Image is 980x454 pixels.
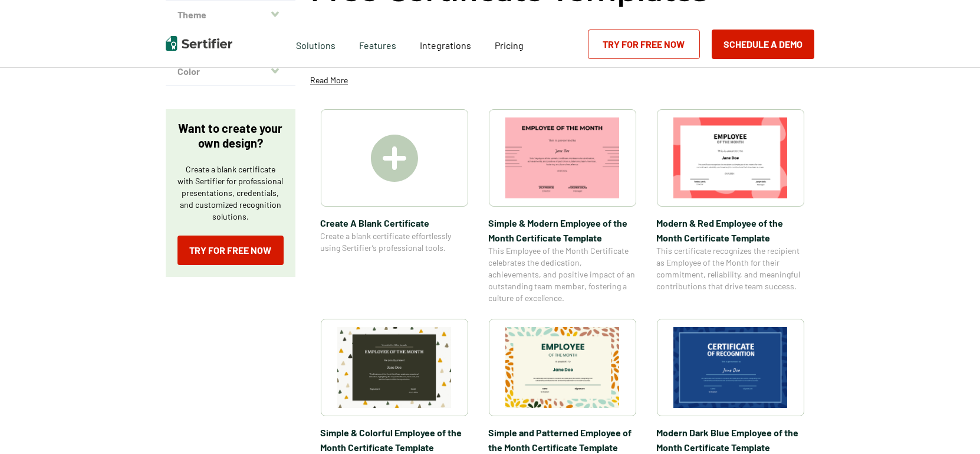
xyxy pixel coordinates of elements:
p: Read More [310,74,348,86]
a: Try for Free Now [588,30,700,59]
button: Color [166,57,295,86]
img: Modern & Red Employee of the Month Certificate Template [673,117,788,198]
span: Features [360,37,397,51]
span: Simple & Modern Employee of the Month Certificate Template [489,215,636,245]
span: Create a blank certificate effortlessly using Sertifier’s professional tools. [321,230,468,254]
p: Want to create your own design? [177,121,284,151]
button: Theme [166,1,295,29]
a: Pricing [495,37,524,51]
a: Modern & Red Employee of the Month Certificate TemplateModern & Red Employee of the Month Certifi... [657,109,804,304]
span: This Employee of the Month Certificate celebrates the dedication, achievements, and positive impa... [489,245,636,304]
span: Pricing [495,40,524,51]
span: Modern & Red Employee of the Month Certificate Template [657,215,804,245]
img: Simple & Colorful Employee of the Month Certificate Template [337,327,452,408]
span: Integrations [420,40,472,51]
img: Modern Dark Blue Employee of the Month Certificate Template [673,327,788,408]
span: This certificate recognizes the recipient as Employee of the Month for their commitment, reliabil... [657,245,804,292]
a: Integrations [420,37,472,51]
img: Simple & Modern Employee of the Month Certificate Template [505,117,620,198]
img: Sertifier | Digital Credentialing Platform [166,36,232,51]
a: Try for Free Now [177,236,284,265]
p: Create a blank certificate with Sertifier for professional presentations, credentials, and custom... [177,164,284,223]
span: Create A Blank Certificate [321,215,468,230]
img: Create A Blank Certificate [371,135,418,182]
img: Simple and Patterned Employee of the Month Certificate Template [505,327,620,408]
a: Simple & Modern Employee of the Month Certificate TemplateSimple & Modern Employee of the Month C... [489,109,636,304]
span: Solutions [297,37,336,51]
